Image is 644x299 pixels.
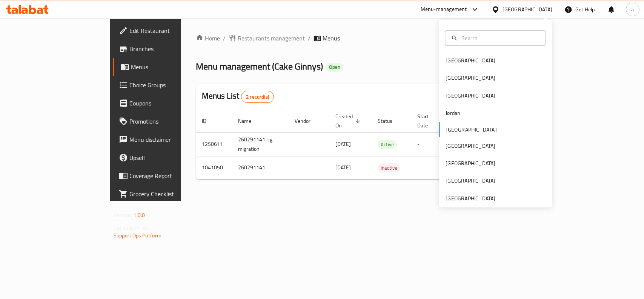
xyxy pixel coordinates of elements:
[378,164,400,172] span: Inactive
[446,141,495,150] div: [GEOGRAPHIC_DATA]
[129,171,211,180] span: Coverage Report
[113,167,217,185] a: Coverage Report
[129,44,211,53] span: Branches
[129,81,211,90] span: Choice Groups
[202,116,216,125] span: ID
[326,64,343,70] span: Open
[202,90,274,103] h2: Menus List
[238,116,261,125] span: Name
[323,34,340,43] span: Menus
[421,5,467,14] div: Menu-management
[114,210,132,220] span: Version:
[446,194,495,202] div: [GEOGRAPHIC_DATA]
[241,93,274,101] span: 2 record(s)
[131,62,211,71] span: Menus
[129,189,211,198] span: Grocery Checklist
[378,116,402,125] span: Status
[446,56,495,65] div: [GEOGRAPHIC_DATA]
[378,163,400,172] div: Inactive
[113,94,217,112] a: Coupons
[378,140,397,149] div: Active
[129,153,211,162] span: Upsell
[326,63,343,72] div: Open
[446,74,495,82] div: [GEOGRAPHIC_DATA]
[411,156,447,179] td: -
[196,110,571,180] table: enhanced table
[113,130,217,149] a: Menu disclaimer
[129,135,211,144] span: Menu disclaimer
[113,22,217,40] a: Edit Restaurant
[503,5,552,14] div: [GEOGRAPHIC_DATA]
[129,99,211,108] span: Coupons
[335,163,351,172] span: [DATE]
[113,149,217,167] a: Upsell
[229,34,305,43] a: Restaurants management
[196,34,519,43] nav: breadcrumb
[113,112,217,130] a: Promotions
[113,76,217,94] a: Choice Groups
[129,26,211,35] span: Edit Restaurant
[411,132,447,156] td: -
[417,112,438,130] span: Start Date
[238,34,305,43] span: Restaurants management
[378,140,397,149] span: Active
[232,156,289,179] td: 260291141
[446,109,460,117] div: Jordan
[631,5,634,14] span: a
[446,159,495,167] div: [GEOGRAPHIC_DATA]
[114,231,161,240] a: Support.OpsPlatform
[232,132,289,156] td: 260291141-cg migration
[335,112,363,130] span: Created On
[446,91,495,99] div: [GEOGRAPHIC_DATA]
[446,177,495,185] div: [GEOGRAPHIC_DATA]
[113,185,217,203] a: Grocery Checklist
[113,40,217,58] a: Branches
[129,117,211,126] span: Promotions
[196,58,323,75] span: Menu management ( Cake Ginnys )
[133,210,145,220] span: 1.0.0
[308,34,310,43] li: /
[295,116,320,125] span: Vendor
[459,34,541,42] input: Search
[113,58,217,76] a: Menus
[114,223,148,233] span: Get support on:
[335,139,351,149] span: [DATE]
[223,34,226,43] li: /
